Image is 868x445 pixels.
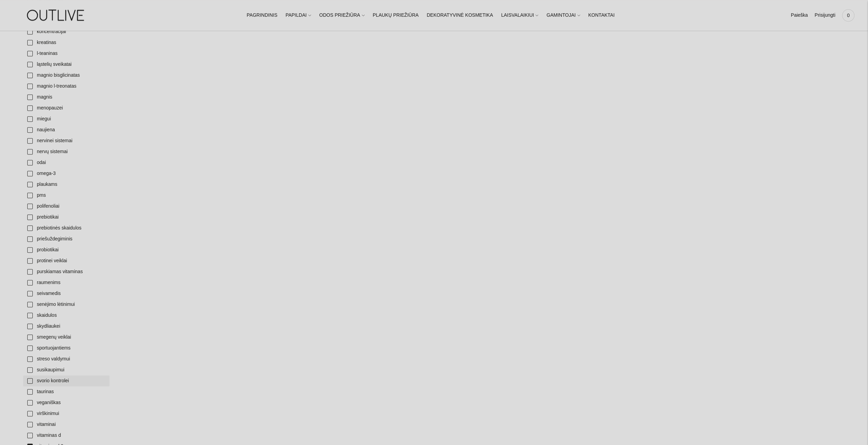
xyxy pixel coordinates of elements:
[23,70,109,81] a: magnio bisglicinatas
[791,8,808,23] a: Paieška
[546,8,580,23] a: GAMINTOJAI
[373,8,419,23] a: PLAUKŲ PRIEŽIŪRA
[23,201,109,212] a: polifenoliai
[23,114,109,124] a: miegui
[23,386,109,397] a: taurinas
[842,8,854,23] a: 0
[23,321,109,332] a: skydliaukei
[23,92,109,103] a: magnis
[23,343,109,354] a: sportuojantiems
[23,37,109,48] a: kreatinas
[23,365,109,375] a: susikaupimui
[23,59,109,70] a: ląstelių sveikatai
[23,179,109,190] a: plaukams
[23,157,109,168] a: odai
[23,354,109,365] a: streso valdymui
[23,430,109,441] a: vitaminas d
[23,81,109,92] a: magnio l-treonatas
[23,135,109,146] a: nervinei sistemai
[23,288,109,299] a: seivamedis
[23,255,109,266] a: protinei veiklai
[23,168,109,179] a: omega-3
[285,8,311,23] a: PAPILDAI
[23,332,109,343] a: smegenų veiklai
[23,26,109,37] a: koncentracijai
[23,408,109,419] a: virškinimui
[427,8,493,23] a: DEKORATYVINĖ KOSMETIKA
[23,48,109,59] a: l-teaninas
[23,190,109,201] a: pms
[814,8,835,23] a: Prisijungti
[23,419,109,430] a: vitaminai
[23,277,109,288] a: raumenims
[23,244,109,255] a: probiotikai
[247,8,277,23] a: PAGRINDINIS
[23,124,109,135] a: naujiena
[23,103,109,114] a: menopauzei
[23,310,109,321] a: skaidulos
[23,266,109,277] a: purskiamas vitaminas
[23,375,109,386] a: svorio kontrolei
[23,234,109,244] a: priešuždegiminis
[23,299,109,310] a: senėjimo lėtinimui
[843,11,853,20] span: 0
[23,223,109,234] a: prebiotinės skaidulos
[501,8,538,23] a: LAISVALAIKIUI
[23,212,109,223] a: prebiotikai
[588,8,615,23] a: KONTAKTAI
[23,397,109,408] a: veganiškas
[319,8,365,23] a: ODOS PRIEŽIŪRA
[23,146,109,157] a: nervų sistemai
[14,3,99,27] img: OUTLIVE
